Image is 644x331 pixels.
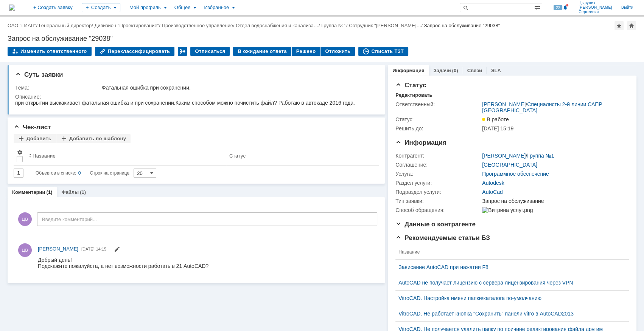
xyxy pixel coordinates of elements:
[579,1,612,5] span: Цырулик
[15,94,375,100] div: Описание:
[482,171,549,177] a: Программное обеспечение
[392,68,424,73] a: Информация
[178,47,187,56] div: Работа с массовостью
[395,101,481,107] div: Ответственный:
[482,125,513,131] span: [DATE] 15:19
[627,21,636,30] div: Сделать домашней страницей
[482,180,504,186] a: Autodesk
[534,3,542,11] span: Расширенный поиск
[482,116,509,122] span: В работе
[349,23,421,28] a: Сотрудник "[PERSON_NAME]…
[482,207,533,213] img: Витрина услуг.png
[61,189,79,195] a: Файлы
[395,92,432,98] div: Редактировать
[96,247,107,251] span: 14:15
[226,146,373,165] th: Статус
[39,23,92,28] a: Генеральный директор
[38,245,78,253] a: [PERSON_NAME]
[482,153,554,159] div: /
[82,3,120,12] div: Создать
[482,189,502,195] a: AutoCad
[424,23,500,28] div: Запрос на обслуживание "29038"
[39,23,95,28] div: /
[162,23,236,28] div: /
[36,169,131,178] i: Строк на странице:
[398,280,620,286] a: AutoCAD не получает лицензию с сервера лицензирования через VPN
[398,311,620,317] a: VitroCAD. Не работает кнопка "Сохранить" панели vitro в AutoCAD2013
[236,23,319,28] a: Отдел водоснабжения и канализа…
[395,171,481,177] div: Услуга:
[395,153,481,159] div: Контрагент:
[482,101,602,113] a: Специалисты 2-й линии САПР [GEOGRAPHIC_DATA]
[482,162,537,168] a: [GEOGRAPHIC_DATA]
[395,198,481,204] div: Тип заявки:
[395,180,481,186] div: Раздел услуги:
[8,23,36,28] a: ОАО "ГИАП"
[614,21,624,30] div: Добавить в избранное
[395,234,490,241] span: Рекомендуемые статьи БЗ
[527,153,554,159] a: Группа №1
[15,71,63,78] span: Суть заявки
[482,101,625,113] div: /
[36,170,76,176] span: Объектов в списке:
[33,153,56,159] div: Название
[395,189,481,195] div: Подраздел услуги:
[398,295,620,301] a: VitroCAD. Настройка имени папки/каталога по-умолчанию
[395,82,426,89] span: Статус
[482,101,526,107] a: [PERSON_NAME]
[579,5,612,10] span: [PERSON_NAME]
[395,116,481,122] div: Статус:
[8,35,636,42] div: Запрос на обслуживание "29038"
[94,23,162,28] div: /
[321,23,346,28] a: Группа №1
[482,153,526,159] a: [PERSON_NAME]
[395,139,446,146] span: Информация
[9,5,15,11] img: logo
[398,264,620,270] a: Зависание AutoCAD при нажатии F8
[47,189,53,195] div: (1)
[9,5,15,11] a: Перейти на домашнюю страницу
[395,162,481,168] div: Соглашение:
[14,124,51,131] span: Чек-лист
[467,68,482,73] a: Связи
[434,68,451,73] a: Задачи
[482,198,625,204] div: Запрос на обслуживание
[78,169,81,178] div: 0
[491,68,501,73] a: SLA
[12,189,45,195] a: Комментарии
[236,23,321,28] div: /
[80,189,86,195] div: (1)
[229,153,246,159] div: Статус
[17,149,23,155] span: Настройки
[38,246,78,252] span: [PERSON_NAME]
[395,125,481,131] div: Решить до:
[114,247,120,253] span: Редактировать
[18,212,32,226] span: ЦВ
[321,23,349,28] div: /
[8,23,39,28] div: /
[15,85,100,91] div: Тема:
[349,23,424,28] div: /
[94,23,159,28] a: Дивизион "Проектирование"
[452,68,458,73] div: (0)
[395,245,623,260] th: Название
[579,10,612,14] span: Сергеевич
[395,221,476,228] span: Данные о контрагенте
[395,207,481,213] div: Способ обращения:
[554,5,562,10] span: 22
[26,146,226,165] th: Название
[162,23,233,28] a: Производственное управление
[81,247,95,251] span: [DATE]
[102,85,374,91] div: Фатальная ошибка при сохранении.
